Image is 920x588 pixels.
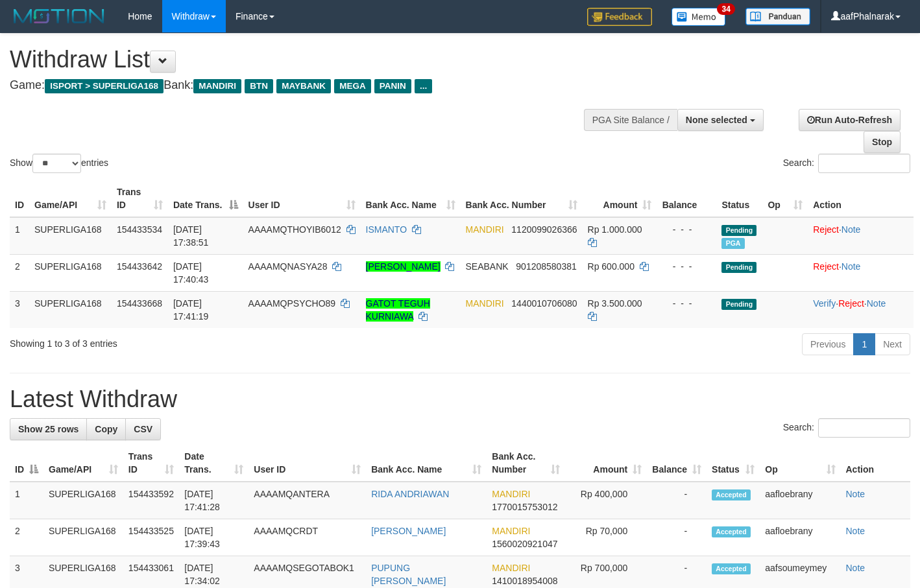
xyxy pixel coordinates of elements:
[361,180,461,217] th: Bank Acc. Name: activate to sort column ascending
[672,8,726,26] img: Button%20Memo.svg
[95,424,117,434] span: Copy
[841,261,861,272] a: Note
[123,519,179,556] td: 154433525
[10,180,29,217] th: ID
[818,154,910,173] input: Search:
[366,224,407,235] a: ISMANTO
[677,109,764,131] button: None selected
[10,332,374,350] div: Showing 1 to 3 of 3 entries
[802,333,854,355] a: Previous
[29,291,112,328] td: SUPERLIGA168
[29,217,112,255] td: SUPERLIGA168
[45,79,163,93] span: ISPORT > SUPERLIGA168
[783,418,910,438] label: Search:
[10,482,43,519] td: 1
[647,445,707,482] th: Balance: activate to sort column ascending
[813,298,836,309] a: Verify
[813,261,839,272] a: Reject
[117,224,162,235] span: 154433534
[134,424,152,434] span: CSV
[841,445,911,482] th: Action
[492,576,557,586] span: Copy 1410018954008 to clipboard
[583,180,657,217] th: Amount: activate to sort column ascending
[10,6,108,26] img: MOTION_logo.png
[10,445,43,482] th: ID: activate to sort column descending
[846,489,866,499] a: Note
[487,445,565,482] th: Bank Acc. Number: activate to sort column ascending
[647,482,707,519] td: -
[584,109,677,131] div: PGA Site Balance /
[179,445,248,482] th: Date Trans.: activate to sort column ascending
[117,298,162,309] span: 154433668
[721,238,744,249] span: Marked by aafsoumeymey
[179,519,248,556] td: [DATE] 17:39:43
[10,79,600,92] h4: Game: Bank:
[818,418,910,438] input: Search:
[808,291,914,328] td: · ·
[32,154,81,173] select: Showentries
[864,131,901,153] a: Stop
[10,291,29,328] td: 3
[248,445,366,482] th: User ID: activate to sort column ascending
[371,489,449,499] a: RIDA ANDRIAWAN
[721,262,757,273] span: Pending
[43,482,123,519] td: SUPERLIGA168
[511,298,577,309] span: Copy 1440010706080 to clipboard
[662,260,711,273] div: - - -
[588,224,642,235] span: Rp 1.000.000
[760,519,840,556] td: aafloebrany
[838,298,864,309] a: Reject
[853,333,875,355] a: 1
[366,298,430,322] a: GATOT TEGUH KURNIAWA
[647,519,707,556] td: -
[371,563,446,586] a: PUPUNG [PERSON_NAME]
[245,79,273,93] span: BTN
[712,489,751,500] span: Accepted
[43,519,123,556] td: SUPERLIGA168
[123,445,179,482] th: Trans ID: activate to sort column ascending
[10,519,43,556] td: 2
[248,519,366,556] td: AAAAMQCRDT
[86,418,126,440] a: Copy
[712,563,751,574] span: Accepted
[10,386,910,412] h1: Latest Withdraw
[492,526,530,536] span: MANDIRI
[492,539,557,549] span: Copy 1560020921047 to clipboard
[492,489,530,499] span: MANDIRI
[707,445,760,482] th: Status: activate to sort column ascending
[366,261,441,272] a: [PERSON_NAME]
[712,526,751,537] span: Accepted
[248,298,336,309] span: AAAAMQPSYCHO89
[516,261,576,272] span: Copy 901208580381 to clipboard
[18,424,79,434] span: Show 25 rows
[123,482,179,519] td: 154433592
[662,223,711,236] div: - - -
[760,445,840,482] th: Op: activate to sort column ascending
[415,79,432,93] span: ...
[366,445,487,482] th: Bank Acc. Name: activate to sort column ascending
[808,217,914,255] td: ·
[588,261,635,272] span: Rp 600.000
[43,445,123,482] th: Game/API: activate to sort column ascending
[466,298,504,309] span: MANDIRI
[276,79,331,93] span: MAYBANK
[371,526,446,536] a: [PERSON_NAME]
[588,298,642,309] span: Rp 3.500.000
[846,526,866,536] a: Note
[867,298,886,309] a: Note
[745,8,810,25] img: panduan.png
[716,180,762,217] th: Status
[168,180,243,217] th: Date Trans.: activate to sort column descending
[721,225,757,236] span: Pending
[248,482,366,519] td: AAAAMQANTERA
[511,224,577,235] span: Copy 1120099026366 to clipboard
[466,224,504,235] span: MANDIRI
[808,180,914,217] th: Action
[10,154,108,173] label: Show entries
[112,180,168,217] th: Trans ID: activate to sort column ascending
[173,261,209,285] span: [DATE] 17:40:43
[466,261,509,272] span: SEABANK
[10,217,29,255] td: 1
[193,79,241,93] span: MANDIRI
[10,47,600,73] h1: Withdraw List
